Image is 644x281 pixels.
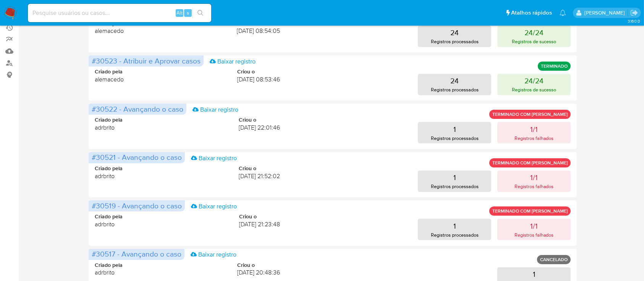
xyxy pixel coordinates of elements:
[628,18,640,24] span: 3.160.0
[193,8,208,18] button: search-icon
[511,9,552,17] span: Atalhos rápidos
[176,9,183,16] span: Alt
[187,9,189,16] span: s
[630,9,638,17] a: Sair
[28,8,211,18] input: Pesquise usuários ou casos...
[584,9,628,16] p: adriano.brito@mercadolivre.com
[560,10,566,16] a: Notificações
